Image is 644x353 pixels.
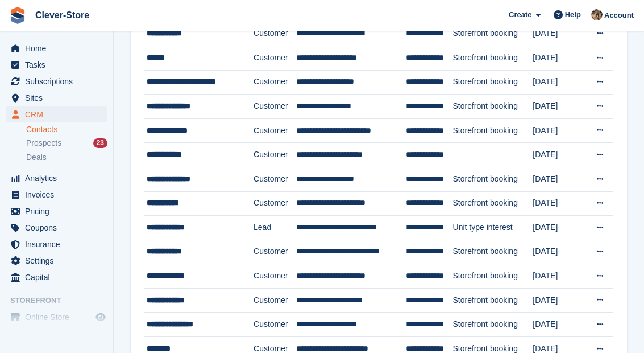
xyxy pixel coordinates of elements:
a: menu [6,220,107,236]
a: menu [6,269,107,285]
a: menu [6,73,107,89]
a: menu [6,187,107,203]
a: Contacts [26,124,107,135]
td: [DATE] [533,46,584,70]
td: Customer [254,46,296,70]
td: [DATE] [533,167,584,191]
a: menu [6,57,107,73]
span: Prospects [26,138,61,149]
td: Customer [254,313,296,337]
img: Andy Mackinnon [591,9,603,20]
a: menu [6,309,107,325]
a: Deals [26,151,107,163]
div: 23 [93,138,107,148]
a: menu [6,40,107,56]
span: Sites [25,90,93,106]
a: menu [6,106,107,122]
span: Help [565,9,581,20]
td: [DATE] [533,240,584,264]
a: menu [6,170,107,186]
td: Customer [254,264,296,289]
td: Storefront booking [453,46,533,70]
a: Prospects 23 [26,137,107,149]
td: Customer [254,143,296,167]
span: Online Store [25,309,93,325]
td: Customer [254,288,296,313]
td: [DATE] [533,191,584,216]
img: stora-icon-8386f47178a22dfd0bd8f6a31ec36ba5ce8667c1dd55bd0f319d3a0aa187defe.svg [9,7,26,24]
td: [DATE] [533,288,584,313]
span: Analytics [25,170,93,186]
td: Customer [254,70,296,95]
span: Home [25,40,93,56]
a: Preview store [94,310,107,324]
span: CRM [25,106,93,122]
td: Customer [254,118,296,143]
td: Storefront booking [453,191,533,216]
td: Storefront booking [453,240,533,264]
a: menu [6,90,107,106]
span: Deals [26,152,47,163]
td: Storefront booking [453,22,533,46]
td: [DATE] [533,216,584,240]
span: Storefront [10,295,113,306]
span: Pricing [25,203,93,219]
td: [DATE] [533,313,584,337]
td: [DATE] [533,264,584,289]
a: menu [6,203,107,219]
td: Customer [254,240,296,264]
a: Clever-Store [31,6,94,24]
a: menu [6,253,107,269]
td: Lead [254,216,296,240]
td: Storefront booking [453,313,533,337]
span: Subscriptions [25,73,93,89]
td: Storefront booking [453,118,533,143]
td: [DATE] [533,95,584,119]
td: [DATE] [533,70,584,95]
td: Customer [254,167,296,191]
span: Settings [25,253,93,269]
span: Create [509,9,531,20]
td: Unit type interest [453,216,533,240]
td: Storefront booking [453,95,533,119]
td: Storefront booking [453,167,533,191]
td: Storefront booking [453,264,533,289]
td: Storefront booking [453,288,533,313]
td: Storefront booking [453,70,533,95]
td: Customer [254,22,296,46]
span: Tasks [25,57,93,73]
span: Coupons [25,220,93,236]
span: Insurance [25,236,93,252]
td: [DATE] [533,118,584,143]
td: [DATE] [533,22,584,46]
span: Account [604,10,634,21]
span: Capital [25,269,93,285]
td: Customer [254,95,296,119]
a: menu [6,236,107,252]
td: [DATE] [533,143,584,167]
span: Invoices [25,187,93,203]
td: Customer [254,191,296,216]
